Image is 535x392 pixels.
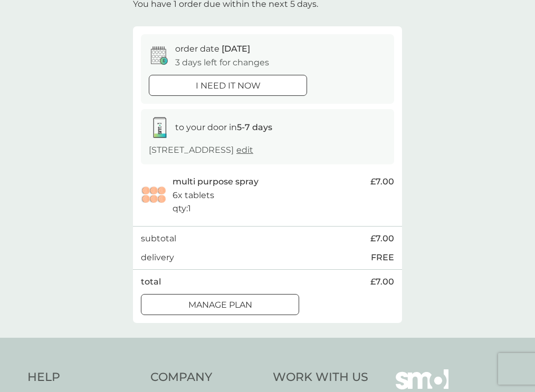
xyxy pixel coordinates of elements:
[188,298,252,312] p: Manage plan
[27,369,140,386] h4: Help
[173,202,191,215] p: qty : 1
[222,44,250,54] span: [DATE]
[141,251,174,264] p: delivery
[370,275,394,289] span: £7.00
[149,75,307,96] button: i need it now
[149,143,253,157] p: [STREET_ADDRESS]
[236,145,253,155] a: edit
[237,122,272,132] strong: 5-7 days
[141,294,299,315] button: Manage plan
[273,369,368,386] h4: Work With Us
[196,79,261,93] p: i need it now
[370,232,394,246] span: £7.00
[141,275,161,289] p: total
[141,232,176,246] p: subtotal
[175,42,250,56] p: order date
[370,175,394,189] span: £7.00
[173,189,214,202] p: 6x tablets
[371,251,394,264] p: FREE
[173,175,259,189] p: multi purpose spray
[175,122,272,132] span: to your door in
[175,56,269,70] p: 3 days left for changes
[150,369,263,386] h4: Company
